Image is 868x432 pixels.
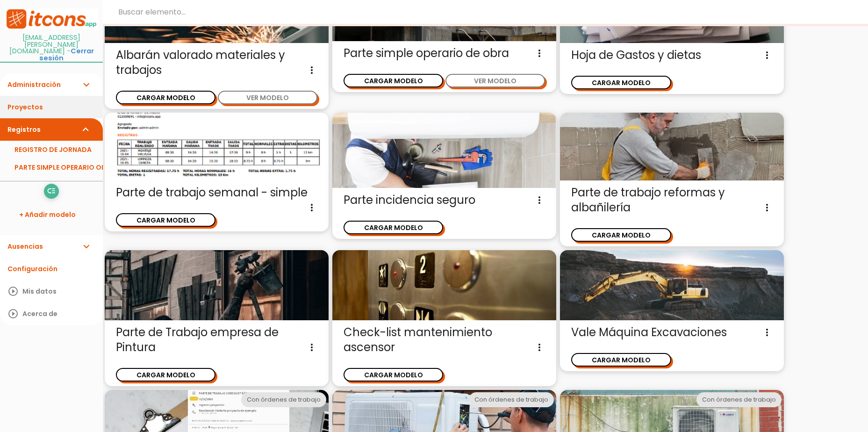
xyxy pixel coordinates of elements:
button: VER MODELO [218,91,317,104]
span: Hoja de Gastos y dietas [571,48,773,63]
img: pintura.jpg [105,250,329,320]
span: Parte simple operario de obra [344,46,545,61]
a: + Añadir modelo [5,203,98,226]
span: Check-list mantenimiento ascensor [344,325,545,355]
i: expand_more [80,235,92,258]
a: low_priority [44,184,59,199]
img: alba%C3%B1il.jpg [560,113,784,180]
i: low_priority [47,184,56,199]
img: ascensor.jpg [332,250,556,320]
img: seguro.jpg [332,113,556,188]
button: CARGAR MODELO [571,353,671,367]
span: Albarán valorado materiales y trabajos [116,48,317,78]
i: expand_more [80,118,92,141]
img: itcons-logo [5,8,98,29]
i: expand_more [80,73,92,96]
div: Con órdenes de trabajo [696,392,782,407]
button: VER MODELO [445,74,545,87]
button: CARGAR MODELO [571,228,671,242]
button: CARGAR MODELO [344,368,443,382]
i: more_vert [306,63,317,78]
i: more_vert [306,200,317,215]
span: Vale Máquina Excavaciones [571,325,773,340]
button: CARGAR MODELO [344,74,443,87]
div: Con órdenes de trabajo [241,392,326,407]
i: more_vert [761,48,773,63]
span: Parte de trabajo semanal - simple [116,185,317,200]
a: Cerrar sesión [39,46,94,63]
button: CARGAR MODELO [571,76,671,89]
i: more_vert [761,200,773,215]
i: more_vert [534,193,545,208]
i: more_vert [306,340,317,355]
button: CARGAR MODELO [116,368,215,382]
button: CARGAR MODELO [344,221,443,234]
img: parte-semanal.png [105,113,329,180]
i: play_circle_outline [7,302,19,325]
button: CARGAR MODELO [116,213,215,227]
i: play_circle_outline [7,280,19,302]
div: Con órdenes de trabajo [469,392,554,407]
i: more_vert [534,340,545,355]
button: CARGAR MODELO [116,91,215,104]
span: Parte incidencia seguro [344,193,545,208]
span: Parte de trabajo reformas y albañilería [571,185,773,215]
i: more_vert [761,325,773,340]
span: Parte de Trabajo empresa de Pintura [116,325,317,355]
img: valeexcavaciones.jpg [560,250,784,320]
i: more_vert [534,46,545,61]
